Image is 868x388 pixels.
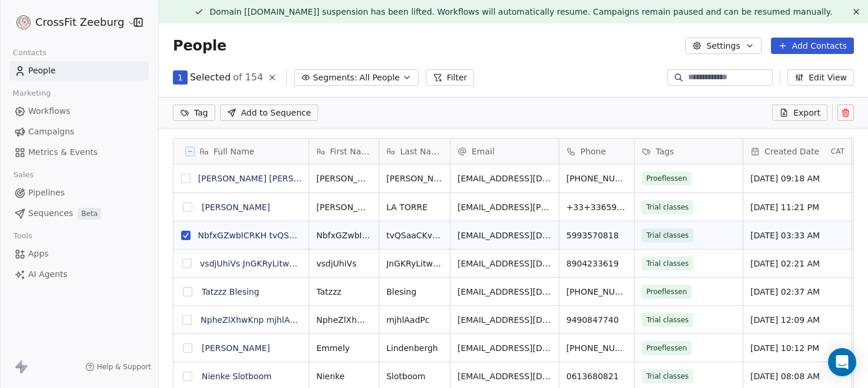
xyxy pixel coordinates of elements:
span: Proeflessen [642,341,692,355]
a: vsdjUhiVs JnGKRyLitwxXNax [200,259,316,268]
span: [DATE] 09:18 AM [750,173,844,184]
div: First Name [309,139,379,164]
div: Created DateCAT [743,139,852,164]
span: [DATE] 02:37 AM [750,286,844,298]
span: [DATE] 03:33 AM [750,230,844,241]
span: All People [359,72,399,84]
span: Domain [[DOMAIN_NAME]] suspension has been lifted. Workflows will automatically resume. Campaigns... [209,7,832,16]
div: Open Intercom Messenger [828,348,856,376]
button: 1 [173,70,188,85]
button: Add to Sequence [220,104,318,121]
button: Tag [173,104,215,121]
span: Sequences [28,207,73,220]
span: [PERSON_NAME] [316,173,372,184]
span: Blesing [386,286,443,298]
span: [EMAIL_ADDRESS][DOMAIN_NAME] [458,258,552,269]
a: Pipelines [9,183,149,203]
span: 0613680821 [566,370,627,382]
span: mjhlAadPc [386,314,443,326]
span: 5993570818 [566,230,627,241]
span: Export [793,107,820,119]
button: CrossFit Zeeburg [14,12,125,32]
span: [EMAIL_ADDRESS][PERSON_NAME][DOMAIN_NAME] [458,201,552,213]
span: of 154 [233,70,263,85]
span: Created Date [764,146,819,157]
span: [EMAIL_ADDRESS][DOMAIN_NAME] [458,342,552,354]
span: [DATE] 02:21 AM [750,258,844,269]
span: First Name [330,146,372,157]
a: Help & Support [85,362,151,372]
span: [DATE] 11:21 PM [750,201,844,213]
span: Tools [8,227,37,245]
span: Emmely [316,342,372,354]
span: Proeflessen [642,285,692,299]
a: Workflows [9,102,149,121]
span: [DATE] 10:12 PM [750,342,844,354]
span: Email [472,146,495,157]
span: [PERSON_NAME] [316,201,372,213]
a: NbfxGZwbICRKH tvQSaaCKvFKssG [198,231,340,240]
span: Add to Sequence [241,107,311,119]
a: [PERSON_NAME] [202,203,270,212]
span: Metrics & Events [28,146,98,158]
div: Email [450,139,559,164]
span: 9490847740 [566,314,627,326]
span: Last Name [400,146,443,157]
span: Tags [656,146,674,157]
span: CrossFit Zeeburg [35,15,124,30]
span: JnGKRyLitwxXNax [386,258,443,269]
span: Slotboom [386,370,443,382]
button: Filter [426,69,475,86]
a: Nienke Slotboom [202,372,272,381]
span: [EMAIL_ADDRESS][DOMAIN_NAME] [458,370,552,382]
span: Trial classes [642,228,693,242]
span: [EMAIL_ADDRESS][DOMAIN_NAME] [458,230,552,241]
span: Trial classes [642,257,693,271]
span: NbfxGZwbICRKH [316,230,372,241]
span: [EMAIL_ADDRESS][DOMAIN_NAME] [458,173,552,184]
span: Contacts [8,44,52,62]
button: Settings [685,38,761,54]
a: Campaigns [9,122,149,141]
span: Pipelines [28,187,65,199]
span: [EMAIL_ADDRESS][DOMAIN_NAME] [458,286,552,298]
span: Beta [78,208,101,220]
span: Lindenbergh [386,342,443,354]
span: People [28,65,56,77]
span: Trial classes [642,369,693,383]
span: Marketing [8,85,56,102]
span: 1 [178,72,183,83]
span: [PHONE_NUMBER] [566,342,627,354]
span: Phone [580,146,606,157]
span: Tag [194,107,208,119]
span: CAT [831,147,844,156]
span: Selected [190,70,231,85]
a: [PERSON_NAME] [202,343,270,353]
span: Help & Support [97,362,151,372]
a: SequencesBeta [9,204,149,223]
span: +33+33659909930 [566,201,627,213]
span: Tatzzz [316,286,372,298]
a: Apps [9,244,149,264]
span: tvQSaaCKvFKssG [386,230,443,241]
span: [PHONE_NUMBER] [566,173,627,184]
span: Sales [8,166,39,184]
span: Apps [28,248,49,260]
span: 8904233619 [566,258,627,269]
button: Edit View [787,69,854,86]
span: People [173,37,226,55]
a: Metrics & Events [9,143,149,162]
span: vsdjUhiVs [316,258,372,269]
span: Nienke [316,370,372,382]
a: Tatzzz Blesing [202,287,259,296]
div: Full Name [173,139,309,164]
span: [DATE] 08:08 AM [750,370,844,382]
div: Last Name [379,139,450,164]
button: Add Contacts [771,38,854,54]
span: Segments: [313,72,357,84]
div: Tags [635,139,743,164]
a: AI Agents [9,265,149,284]
span: Trial classes [642,313,693,327]
span: [PHONE_NUMBER] [566,286,627,298]
div: Phone [559,139,634,164]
